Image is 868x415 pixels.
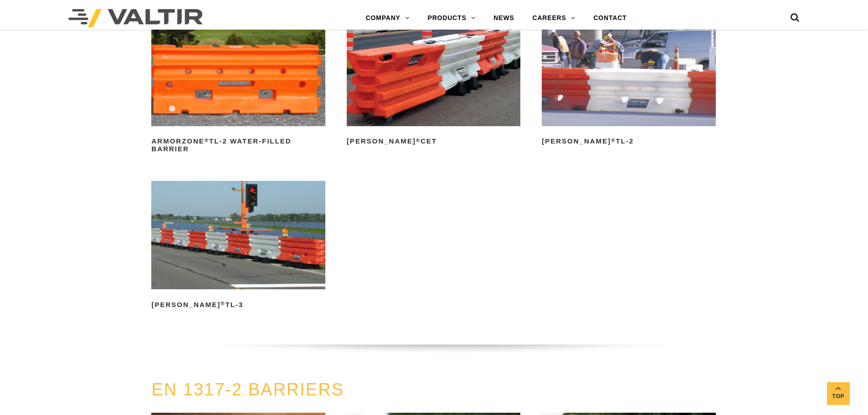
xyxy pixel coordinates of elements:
a: [PERSON_NAME]®TL-2 [542,18,715,149]
a: CAREERS [524,9,585,27]
sup: ® [221,301,225,306]
a: CONTACT [584,9,636,27]
sup: ® [205,138,209,143]
img: Valtir [68,9,203,27]
a: NEWS [484,9,523,27]
h2: [PERSON_NAME] TL-2 [542,134,715,149]
a: PRODUCTS [419,9,485,27]
a: [PERSON_NAME]®TL-3 [151,181,325,312]
a: COMPANY [357,9,419,27]
sup: ® [611,138,616,143]
h2: ArmorZone TL-2 Water-Filled Barrier [151,134,325,156]
a: [PERSON_NAME]®CET [347,18,520,149]
a: ArmorZone®TL-2 Water-Filled Barrier [151,18,325,156]
h2: [PERSON_NAME] TL-3 [151,297,325,312]
a: Top [827,382,850,405]
a: EN 1317-2 BARRIERS [151,380,344,399]
sup: ® [416,138,421,143]
span: Top [827,391,850,402]
h2: [PERSON_NAME] CET [347,134,520,149]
